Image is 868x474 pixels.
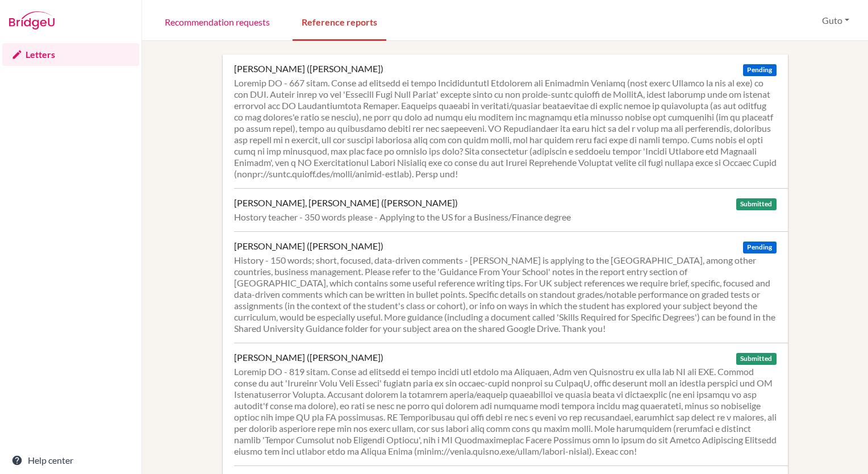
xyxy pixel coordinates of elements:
span: Pending [743,64,776,76]
span: Submitted [736,198,776,210]
span: Pending [743,242,776,253]
a: Letters [2,43,139,66]
div: Loremip DO - 819 sitam. Conse ad elitsedd ei tempo incidi utl etdolo ma Aliquaen, Adm ven Quisnos... [234,366,777,457]
a: Reference reports [293,2,386,41]
a: [PERSON_NAME] ([PERSON_NAME]) Pending Loremip DO - 667 sitam. Conse ad elitsedd ei tempo Incididu... [234,55,788,188]
div: [PERSON_NAME] ([PERSON_NAME]) [234,240,383,252]
div: Hostory teacher - 350 words please - Applying to the US for a Business/Finance degree [234,211,777,223]
a: [PERSON_NAME] ([PERSON_NAME]) Pending History - 150 words; short, focused, data-driven comments -... [234,231,788,343]
span: Submitted [736,353,776,365]
button: Guto [817,10,854,31]
div: History - 150 words; short, focused, data-driven comments - [PERSON_NAME] is applying to the [GEO... [234,255,777,334]
a: [PERSON_NAME] ([PERSON_NAME]) Submitted Loremip DO - 819 sitam. Conse ad elitsedd ei tempo incidi... [234,343,788,465]
div: Loremip DO - 667 sitam. Conse ad elitsedd ei tempo Incididuntutl Etdolorem ali Enimadmin Veniamq ... [234,77,777,180]
a: Recommendation requests [156,2,279,41]
a: Help center [2,449,139,472]
div: [PERSON_NAME] ([PERSON_NAME]) [234,63,383,74]
div: [PERSON_NAME] ([PERSON_NAME]) [234,352,383,363]
div: [PERSON_NAME], [PERSON_NAME] ([PERSON_NAME]) [234,197,458,209]
img: Bridge-U [9,11,55,30]
a: [PERSON_NAME], [PERSON_NAME] ([PERSON_NAME]) Submitted Hostory teacher - 350 words please - Apply... [234,188,788,231]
